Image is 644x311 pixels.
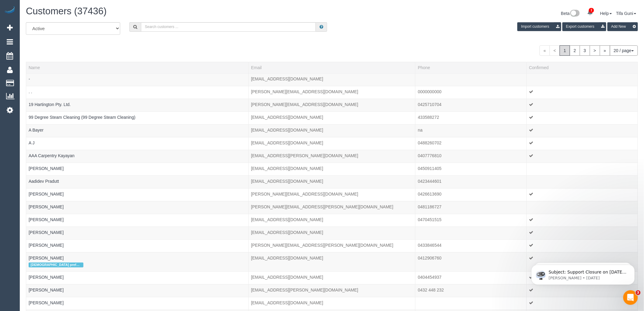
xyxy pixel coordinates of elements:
[29,166,64,171] a: [PERSON_NAME]
[527,150,638,163] td: Confirmed
[29,243,64,248] a: [PERSON_NAME]
[415,124,527,137] td: Phone
[26,175,249,188] td: Name
[26,111,249,124] td: Name
[623,290,638,305] iframe: Intercom live chat
[4,6,16,15] img: Automaid Logo
[527,227,638,239] td: Confirmed
[415,163,527,175] td: Phone
[26,297,249,310] td: Name
[29,230,64,235] a: [PERSON_NAME]
[590,45,600,56] a: >
[29,210,246,211] div: Tags
[600,11,612,16] a: Help
[26,73,249,86] td: Name
[527,111,638,124] td: Confirmed
[248,188,415,201] td: Email
[26,271,249,284] td: Name
[248,201,415,214] td: Email
[26,150,249,163] td: Name
[29,288,64,292] a: [PERSON_NAME]
[610,45,638,56] button: 20 / page
[415,297,527,310] td: Phone
[26,99,249,111] td: Name
[29,248,246,250] div: Tags
[29,192,64,196] a: [PERSON_NAME]
[415,86,527,99] td: Phone
[29,256,64,260] a: [PERSON_NAME]
[600,45,610,56] a: »
[29,133,246,135] div: Tags
[248,297,415,310] td: Email
[527,62,638,73] th: Confirmed
[26,201,249,214] td: Name
[561,11,580,16] a: Beta
[415,252,527,271] td: Phone
[415,175,527,188] td: Phone
[248,214,415,227] td: Email
[248,175,415,188] td: Email
[29,235,246,237] div: Tags
[248,239,415,252] td: Email
[570,45,580,56] a: 2
[26,163,249,175] td: Name
[26,284,249,297] td: Name
[26,214,249,227] td: Name
[29,159,246,160] div: Tags
[248,284,415,297] td: Email
[29,217,64,222] a: [PERSON_NAME]
[415,62,527,73] th: Phone
[415,284,527,297] td: Phone
[29,89,32,94] a: . .
[560,45,570,56] span: 1
[248,137,415,150] td: Email
[415,137,527,150] td: Phone
[26,62,249,73] th: Name
[29,115,135,120] a: 99 Degree Steam Cleaning (99 Degree Steam Cleaning)
[29,293,246,295] div: Tags
[29,223,246,224] div: Tags
[29,82,246,83] div: Tags
[415,271,527,284] td: Phone
[527,297,638,310] td: Confirmed
[527,86,638,99] td: Confirmed
[26,6,107,16] span: Customers (37436)
[29,275,64,280] a: [PERSON_NAME]
[527,99,638,111] td: Confirmed
[248,124,415,137] td: Email
[562,22,606,31] button: Export customers
[527,163,638,175] td: Confirmed
[26,86,249,99] td: Name
[248,62,415,73] th: Email
[248,271,415,284] td: Email
[584,6,596,19] a: 1
[616,11,636,16] a: Tifa Guni
[522,252,644,295] iframe: Intercom notifications message
[415,150,527,163] td: Phone
[527,214,638,227] td: Confirmed
[248,111,415,124] td: Email
[29,300,64,305] a: [PERSON_NAME]
[607,22,638,31] button: Add New
[29,263,83,267] span: [DEMOGRAPHIC_DATA] preferred
[29,179,59,184] a: Aadidev Pradutt
[29,261,246,269] div: Tags
[589,8,594,13] span: 1
[527,239,638,252] td: Confirmed
[29,128,44,133] a: A Bayer
[26,188,249,201] td: Name
[580,45,590,56] a: 3
[29,306,246,307] div: Tags
[415,73,527,86] td: Phone
[527,201,638,214] td: Confirmed
[26,137,249,150] td: Name
[570,10,580,18] img: New interface
[248,227,415,239] td: Email
[527,124,638,137] td: Confirmed
[415,239,527,252] td: Phone
[29,120,246,122] div: Tags
[248,86,415,99] td: Email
